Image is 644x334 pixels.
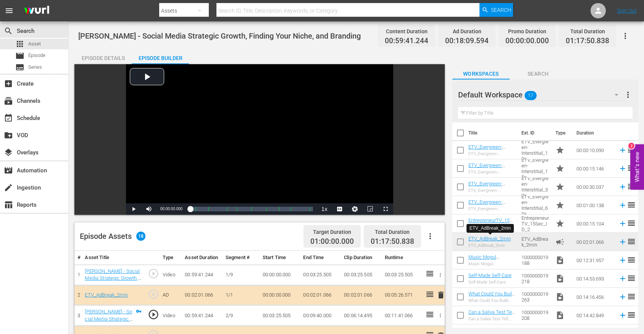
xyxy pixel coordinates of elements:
[74,49,132,67] div: Episode Details
[4,113,13,123] span: Schedule
[525,88,537,104] span: 17
[468,151,515,156] div: ETV_Evergreen-Interstitial_10s
[332,203,347,215] button: Captions
[260,264,300,285] td: 00:00:00.000
[618,256,627,264] svg: Add to Episode
[573,178,615,196] td: 00:00:30.037
[618,293,627,301] svg: Add to Episode
[452,69,510,79] span: Workspaces
[382,285,423,305] td: 00:05:26.571
[436,290,445,300] span: delete
[4,148,13,157] span: Overlays
[445,37,489,45] span: 00:18:09.594
[341,251,382,265] th: Clip Duration
[617,8,637,14] a: Sign Out
[260,251,300,265] th: Start Time
[573,141,615,159] td: 00:00:10.090
[4,131,13,140] span: VOD
[468,316,515,321] div: Can a Saliva Test Tell You Whether He's the One?
[468,144,505,156] a: ETV_Evergreen-Interstitial_10s
[468,236,511,242] a: ETV_AdBreak_2min
[341,285,382,305] td: 00:02:01.066
[85,268,141,295] a: [PERSON_NAME] - Social Media Strategic Growth, Finding Your Niche, and Branding (1/9)
[468,243,511,248] div: ETV_AdBreak_2min
[468,162,505,174] a: ETV_Evergreen-Interstitial_15s
[74,285,82,305] td: 2
[132,49,189,67] div: Episode Builder
[468,309,515,326] a: Can a Saliva Test Tell You Whether He's the One?
[223,305,260,326] td: 2/9
[385,37,428,45] span: 00:59:41.244
[160,251,182,265] th: Type
[555,219,565,228] span: Promo
[132,49,189,64] button: Episode Builder
[160,305,182,326] td: Video
[468,206,515,211] div: ETV_Evergreen-Interstitial_60s
[573,288,615,306] td: 00:14:16.456
[160,285,182,305] td: AD
[190,207,313,211] div: Progress Bar
[4,183,13,192] span: Ingestion
[627,145,636,154] span: reorder
[468,181,505,192] a: ETV_Evergreen-Interstitial_30s
[182,264,223,285] td: 00:59:41.244
[468,122,517,144] th: Title
[458,84,626,105] div: Default Workspace
[74,305,82,326] td: 3
[518,233,552,251] td: ETV_AdBreak_2min
[148,309,159,320] span: play_circle_outline
[28,63,42,71] span: Series
[4,96,13,105] span: Channels
[518,214,552,233] td: EntrepreneurTV_15Sec_ID_2
[182,285,223,305] td: 00:02:01.066
[4,166,13,175] span: Automation
[555,146,565,155] span: Promo
[627,237,636,246] span: reorder
[627,164,636,173] span: reorder
[555,237,565,246] span: Ad
[573,196,615,214] td: 00:01:00.138
[223,251,260,265] th: Segment #
[15,63,24,72] span: Series
[468,217,515,229] a: EntrepreneurTV_15Sec_ID_2
[300,305,341,326] td: 00:09:40.000
[627,200,636,209] span: reorder
[468,291,515,308] a: What Could You Build With Another $500,000?
[518,159,552,178] td: ETV_Evergreen-Interstitial_15s
[126,64,393,215] div: Video Player
[78,31,361,41] span: [PERSON_NAME] - Social Media Strategic Growth, Finding Your Niche, and Branding
[317,203,332,215] button: Playback Rate
[223,285,260,305] td: 1/1
[5,6,14,15] span: menu
[160,264,182,285] td: Video
[627,292,636,301] span: reorder
[182,305,223,326] td: 00:59:41.244
[518,269,552,288] td: 1000000019218
[28,52,45,59] span: Episode
[627,182,636,191] span: reorder
[85,292,128,298] a: ETV_AdBreak_2min
[4,79,13,88] span: Create
[341,264,382,285] td: 00:03:25.505
[310,227,354,237] div: Target Duration
[126,203,141,215] button: Play
[623,86,633,104] button: more_vert
[566,37,609,45] span: 01:17:50.838
[618,146,627,154] svg: Add to Episode
[74,264,82,285] td: 1
[260,305,300,326] td: 00:03:25.505
[627,255,636,264] span: reorder
[566,26,609,37] div: Total Duration
[141,203,157,215] button: Mute
[517,122,551,144] th: Ext. ID
[74,49,132,64] button: Episode Details
[518,288,552,306] td: 1000000019263
[371,237,414,246] span: 01:17:50.838
[573,233,615,251] td: 00:02:01.066
[468,188,515,193] div: ETV_Evergreen-Interstitial_30s
[573,214,615,233] td: 00:00:15.104
[555,256,565,265] span: Video
[148,268,159,279] span: play_circle_outline
[618,238,627,246] svg: Add to Episode
[18,2,55,20] img: ans4CAIJ8jUAAAAAAAAAAAAAAAAAAAAAAAAgQb4GAAAAAAAAAAAAAAAAAAAAAAAAJMjXAAAAAAAAAAAAAAAAAAAAAAAAgAT5G...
